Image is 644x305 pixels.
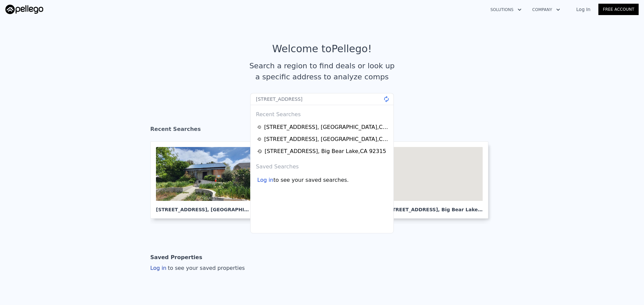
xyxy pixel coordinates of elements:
[150,141,263,219] a: [STREET_ADDRESS], [GEOGRAPHIC_DATA]
[387,147,483,201] div: Map
[5,5,43,14] img: Pellego
[598,4,639,15] a: Free Account
[265,147,386,155] div: [STREET_ADDRESS] , Big Bear Lake , CA 92315
[257,123,389,131] a: [STREET_ADDRESS], [GEOGRAPHIC_DATA],CA 90029
[264,135,389,143] div: [STREET_ADDRESS] , [GEOGRAPHIC_DATA] , CA 91762
[257,135,389,143] a: [STREET_ADDRESS], [GEOGRAPHIC_DATA],CA 91762
[166,265,245,271] span: to see your saved properties
[150,251,202,264] div: Saved Properties
[485,4,527,16] button: Solutions
[527,4,566,16] button: Company
[150,120,494,141] div: Recent Searches
[257,147,389,155] a: [STREET_ADDRESS], Big Bear Lake,CA 92315
[253,105,391,121] div: Recent Searches
[568,6,598,13] a: Log In
[273,176,348,184] span: to see your saved searches.
[150,264,245,272] div: Log in
[253,157,391,173] div: Saved Searches
[272,43,372,55] div: Welcome to Pellego !
[381,141,494,219] a: Map [STREET_ADDRESS], Big Bear Lake,CA 92315
[257,176,273,184] div: Log in
[387,201,483,213] div: [STREET_ADDRESS] , Big Bear Lake
[156,201,252,213] div: [STREET_ADDRESS] , [GEOGRAPHIC_DATA]
[250,93,394,105] input: Search an address or region...
[264,123,389,131] div: [STREET_ADDRESS] , [GEOGRAPHIC_DATA] , CA 90029
[247,60,397,82] div: Search a region to find deals or look up a specific address to analyze comps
